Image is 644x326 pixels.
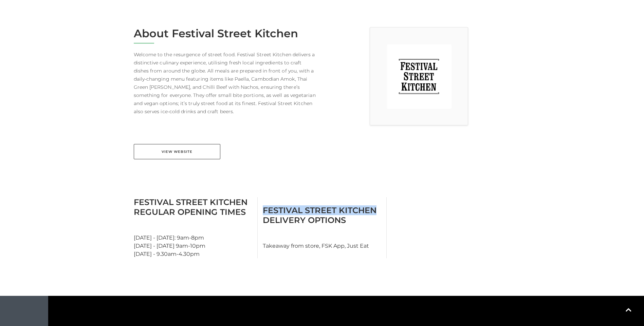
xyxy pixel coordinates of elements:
h3: Festival Street Kitchen Regular Opening Times [134,197,252,217]
p: Welcome to the resurgence of street food. Festival Street Kitchen delivers a distinctive culinary... [134,50,317,116]
h2: About Festival Street Kitchen [134,27,317,40]
div: Takeaway from store, FSK App, Just Eat [258,197,387,258]
h3: Festival Street Kitchen Delivery Options [263,205,381,225]
div: [DATE] - [DATE]: 9am-8pm [DATE] - [DATE] 9am-10pm [DATE] - 9.30am-4.30pm [129,197,258,258]
a: View Website [134,144,220,159]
